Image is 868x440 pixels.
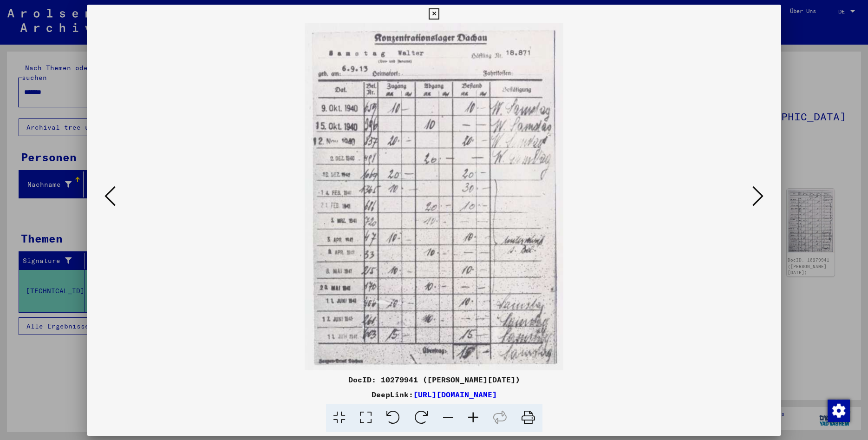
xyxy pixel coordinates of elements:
[87,374,781,385] div: DocID: 10279941 ([PERSON_NAME][DATE])
[827,399,849,421] div: Zustimmung ändern
[828,400,850,422] img: Zustimmung ändern
[87,389,781,400] div: DeepLink:
[118,23,750,370] img: 001.jpg
[413,390,497,399] a: [URL][DOMAIN_NAME]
